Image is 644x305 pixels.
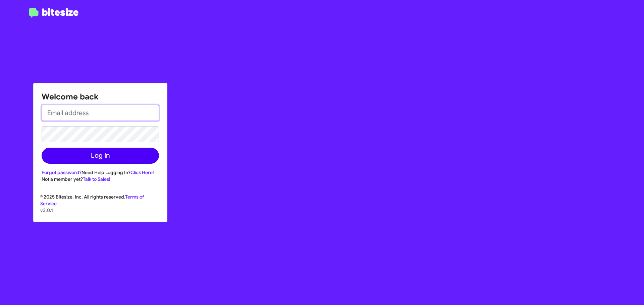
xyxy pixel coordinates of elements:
button: Log In [42,148,159,164]
div: © 2025 Bitesize, Inc. All rights reserved. [34,194,167,222]
input: Email address [42,105,159,121]
div: Not a member yet? [42,176,159,182]
p: v3.0.1 [40,207,160,214]
a: Forgot password? [42,169,82,175]
div: Need Help Logging In? [42,169,159,176]
a: Talk to Sales! [83,176,110,182]
a: Click Here! [130,169,154,175]
h1: Welcome back [42,91,159,102]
